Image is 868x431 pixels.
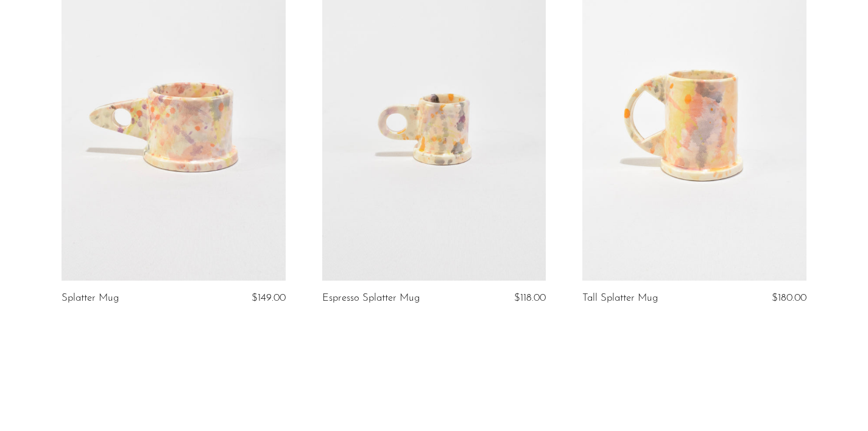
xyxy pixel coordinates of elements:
span: $149.00 [252,293,286,303]
span: $118.00 [514,293,546,303]
span: $180.00 [772,293,806,303]
a: Tall Splatter Mug [582,293,658,304]
a: Espresso Splatter Mug [322,293,420,304]
a: Splatter Mug [62,293,119,304]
